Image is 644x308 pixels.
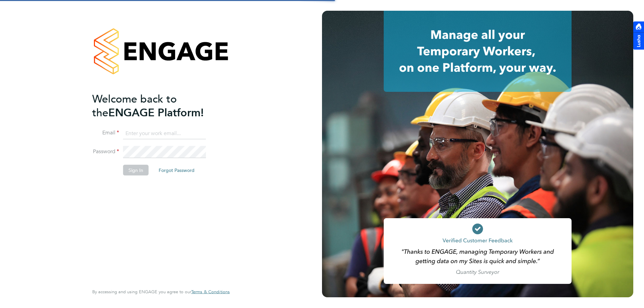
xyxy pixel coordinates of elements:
[92,92,177,119] span: Welcome back to the
[92,289,230,295] span: By accessing and using ENGAGE you agree to our
[191,289,230,295] span: Terms & Conditions
[153,165,200,176] button: Forgot Password
[92,92,223,119] h2: ENGAGE Platform!
[92,148,119,155] label: Password
[123,165,149,176] button: Sign In
[123,127,206,139] input: Enter your work email...
[92,129,119,136] label: Email
[191,289,230,295] a: Terms & Conditions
